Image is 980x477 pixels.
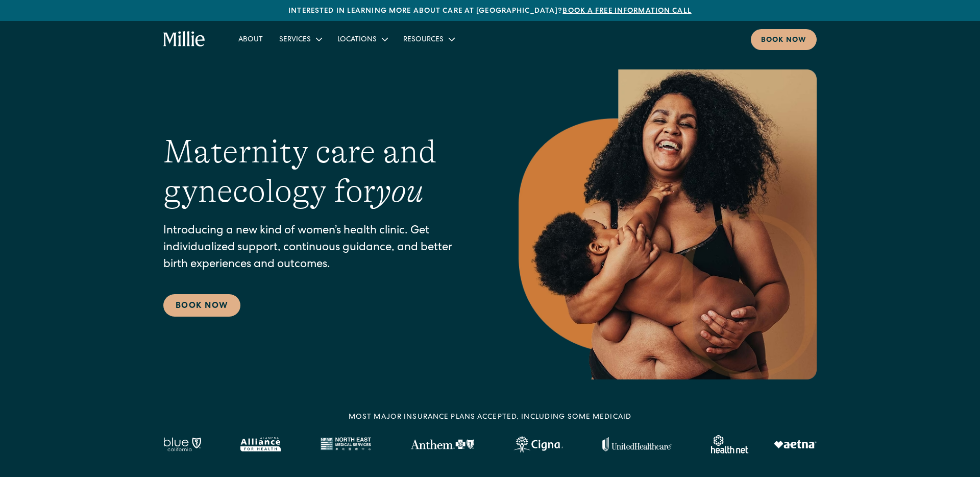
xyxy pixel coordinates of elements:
img: Healthnet logo [711,435,749,454]
img: Anthem Logo [410,439,474,449]
div: Services [271,31,329,47]
a: About [230,31,271,47]
a: Book a free information call [562,8,691,15]
img: Smiling mother with her baby in arms, celebrating body positivity and the nurturing bond of postp... [519,69,817,379]
p: Introducing a new kind of women’s health clinic. Get individualized support, continuous guidance,... [163,223,478,274]
div: Locations [329,31,395,47]
div: MOST MAJOR INSURANCE PLANS ACCEPTED, INCLUDING some MEDICAID [349,412,631,423]
a: Book Now [163,294,240,317]
img: Aetna logo [774,440,817,448]
a: home [163,31,206,47]
div: Services [279,35,311,45]
img: Blue California logo [163,437,201,451]
div: Locations [337,35,377,45]
img: North East Medical Services logo [320,437,371,451]
img: United Healthcare logo [602,437,672,451]
img: Alameda Alliance logo [240,437,281,451]
div: Resources [395,31,462,47]
h1: Maternity care and gynecology for [163,132,478,211]
div: Resources [403,35,444,45]
a: Book now [751,29,817,50]
em: you [376,173,424,209]
div: Book now [761,35,806,46]
img: Cigna logo [513,436,563,452]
